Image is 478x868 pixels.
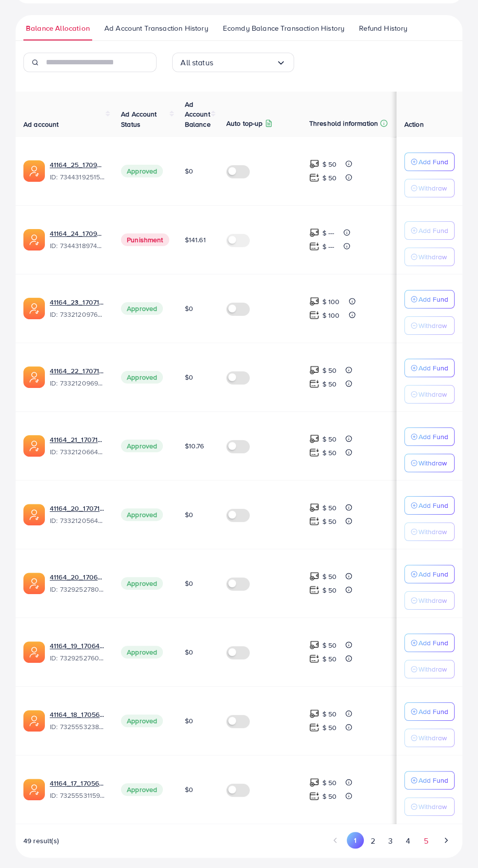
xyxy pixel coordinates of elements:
[322,447,337,459] p: $ 50
[322,296,340,308] p: $ 100
[322,502,337,514] p: $ 50
[404,771,455,790] button: Add Fund
[347,832,364,849] button: Go to page 1
[23,119,59,129] span: Ad account
[404,496,455,515] button: Add Fund
[50,653,105,663] span: ID: 7329252760468127746
[404,797,455,816] button: Withdraw
[50,241,105,251] span: ID: 7344318974215340033
[322,378,337,390] p: $ 50
[309,709,319,719] img: top-up amount
[104,23,208,34] span: Ad Account Transaction History
[23,779,45,800] img: ic-ads-acc.e4c84228.svg
[327,832,455,850] ul: Pagination
[404,119,424,129] span: Action
[309,447,319,458] img: top-up amount
[50,710,105,732] div: <span class='underline'>41164_18_1705613299404</span></br>7325553238722314241
[50,503,105,513] a: 41164_20_1707142368069
[322,791,337,802] p: $ 50
[322,309,340,321] p: $ 100
[185,304,193,313] span: $0
[418,732,447,744] p: Withdraw
[50,366,105,376] a: 41164_22_1707142456408
[309,654,319,664] img: top-up amount
[185,647,193,657] span: $0
[50,778,105,801] div: <span class='underline'>41164_17_1705613281037</span></br>7325553115980349442
[404,153,455,171] button: Add Fund
[23,435,45,457] img: ic-ads-acc.e4c84228.svg
[50,641,105,663] div: <span class='underline'>41164_19_1706474666940</span></br>7329252760468127746
[404,565,455,583] button: Add Fund
[418,182,447,194] p: Withdraw
[185,441,204,451] span: $10.76
[309,502,319,513] img: top-up amount
[399,832,417,850] button: Go to page 4
[50,297,105,307] a: 41164_23_1707142475983
[50,572,105,595] div: <span class='underline'>41164_20_1706474683598</span></br>7329252780571557890
[309,228,319,238] img: top-up amount
[322,227,335,239] p: $ ---
[185,166,193,176] span: $0
[23,710,45,732] img: ic-ads-acc.e4c84228.svg
[437,824,471,861] iframe: Chat
[322,708,337,720] p: $ 50
[50,447,105,457] span: ID: 7332120664427642882
[50,378,105,388] span: ID: 7332120969684811778
[418,801,447,812] p: Withdraw
[418,595,447,606] p: Withdraw
[418,500,448,511] p: Add Fund
[185,372,193,382] span: $0
[50,584,105,594] span: ID: 7329252780571557890
[23,641,45,663] img: ic-ads-acc.e4c84228.svg
[50,710,105,719] a: 41164_18_1705613299404
[322,722,337,733] p: $ 50
[309,722,319,733] img: top-up amount
[359,23,407,34] span: Refund History
[418,637,448,649] p: Add Fund
[404,702,455,721] button: Add Fund
[50,435,105,457] div: <span class='underline'>41164_21_1707142387585</span></br>7332120664427642882
[121,508,163,521] span: Approved
[418,320,447,331] p: Withdraw
[309,173,319,183] img: top-up amount
[322,571,337,582] p: $ 50
[364,832,381,850] button: Go to page 2
[121,302,163,315] span: Approved
[23,298,45,319] img: ic-ads-acc.e4c84228.svg
[418,251,447,263] p: Withdraw
[50,791,105,800] span: ID: 7325553115980349442
[404,359,455,377] button: Add Fund
[121,165,163,177] span: Approved
[322,653,337,665] p: $ 50
[23,160,45,182] img: ic-ads-acc.e4c84228.svg
[418,457,447,469] p: Withdraw
[23,504,45,525] img: ic-ads-acc.e4c84228.svg
[50,435,105,444] a: 41164_21_1707142387585
[418,156,448,168] p: Add Fund
[50,309,105,319] span: ID: 7332120976240689154
[404,591,455,610] button: Withdraw
[309,777,319,788] img: top-up amount
[418,774,448,786] p: Add Fund
[404,522,455,541] button: Withdraw
[50,722,105,732] span: ID: 7325553238722314241
[309,365,319,375] img: top-up amount
[418,706,448,717] p: Add Fund
[172,53,294,72] div: Search for option
[309,434,319,444] img: top-up amount
[404,427,455,446] button: Add Fund
[322,584,337,596] p: $ 50
[404,248,455,266] button: Withdraw
[50,229,105,238] a: 41164_24_1709982576916
[404,290,455,309] button: Add Fund
[121,440,163,452] span: Approved
[322,241,335,252] p: $ ---
[418,293,448,305] p: Add Fund
[185,785,193,794] span: $0
[322,172,337,184] p: $ 50
[121,577,163,590] span: Approved
[185,510,193,520] span: $0
[322,777,337,789] p: $ 50
[213,55,276,70] input: Search for option
[50,572,105,582] a: 41164_20_1706474683598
